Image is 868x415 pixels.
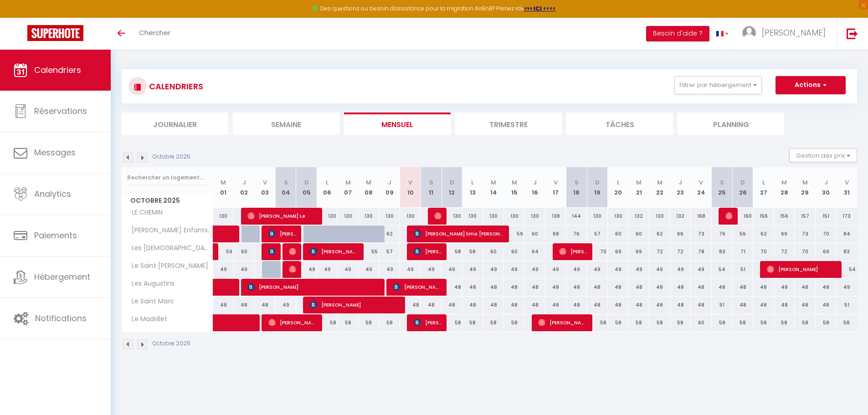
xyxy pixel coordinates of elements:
[268,225,296,242] span: [PERSON_NAME]
[123,314,169,324] span: Le Madrillet
[847,28,858,39] img: logout
[617,178,620,187] abbr: L
[379,208,400,225] div: 130
[566,261,587,278] div: 49
[538,314,587,331] span: [PERSON_NAME]
[566,225,587,242] div: 76
[234,297,255,313] div: 48
[221,178,226,187] abbr: M
[512,178,517,187] abbr: M
[753,167,774,208] th: 27
[670,243,691,260] div: 72
[816,279,837,296] div: 48
[147,76,203,97] h3: CALENDRIERS
[657,178,663,187] abbr: M
[649,297,670,313] div: 48
[153,153,190,161] p: Octobre 2025
[767,261,837,278] span: [PERSON_NAME]
[678,113,784,135] li: Planning
[213,297,234,313] div: 48
[649,243,670,260] div: 72
[608,261,629,278] div: 49
[35,313,87,324] span: Notifications
[504,225,525,242] div: 59
[338,167,359,208] th: 07
[678,178,682,187] abbr: J
[816,208,837,225] div: 151
[795,314,816,331] div: 58
[795,279,816,296] div: 48
[545,208,566,225] div: 138
[781,178,787,187] abbr: M
[566,279,587,296] div: 48
[132,18,177,50] a: Chercher
[483,261,504,278] div: 49
[735,18,837,50] a: ... [PERSON_NAME]
[628,208,649,225] div: 132
[670,314,691,331] div: 58
[421,297,442,313] div: 48
[595,178,600,187] abbr: D
[524,261,545,278] div: 49
[636,178,642,187] abbr: M
[845,178,849,187] abbr: V
[34,64,81,76] span: Calendriers
[566,167,587,208] th: 18
[34,230,77,241] span: Paiements
[442,243,462,260] div: 58
[379,314,400,331] div: 58
[213,208,234,225] div: 130
[524,208,545,225] div: 130
[442,167,462,208] th: 12
[524,5,556,12] a: >>> ICI <<<<
[268,314,317,331] span: [PERSON_NAME]
[268,243,275,260] span: [PERSON_NAME]
[462,297,483,313] div: 48
[587,167,608,208] th: 19
[753,243,774,260] div: 70
[304,178,309,187] abbr: D
[720,178,724,187] abbr: S
[691,243,712,260] div: 78
[408,178,412,187] abbr: V
[366,178,371,187] abbr: M
[674,76,762,94] button: Filtrer par hébergement
[213,261,234,278] div: 49
[338,208,359,225] div: 130
[691,167,712,208] th: 24
[836,279,857,296] div: 49
[434,207,441,225] span: [PERSON_NAME]
[795,243,816,260] div: 70
[774,297,795,313] div: 48
[471,178,474,187] abbr: L
[242,178,246,187] abbr: J
[649,261,670,278] div: 49
[816,225,837,242] div: 70
[753,225,774,242] div: 62
[712,314,733,331] div: 58
[123,208,165,218] span: LE CHEMIN
[836,261,857,278] div: 54
[388,178,391,187] abbr: J
[234,261,255,278] div: 49
[712,225,733,242] div: 76
[699,178,703,187] abbr: V
[247,278,380,296] span: [PERSON_NAME]
[670,208,691,225] div: 132
[34,147,76,158] span: Messages
[34,105,87,117] span: Réservations
[317,208,338,225] div: 130
[732,208,753,225] div: 160
[646,26,709,41] button: Besoin d'aide ?
[153,339,190,348] p: Octobre 2025
[123,297,176,307] span: Le Saint Marc
[712,243,733,260] div: 83
[263,178,267,187] abbr: V
[628,167,649,208] th: 21
[608,243,629,260] div: 69
[836,314,857,331] div: 58
[732,225,753,242] div: 56
[795,225,816,242] div: 73
[123,279,177,289] span: Les Augustins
